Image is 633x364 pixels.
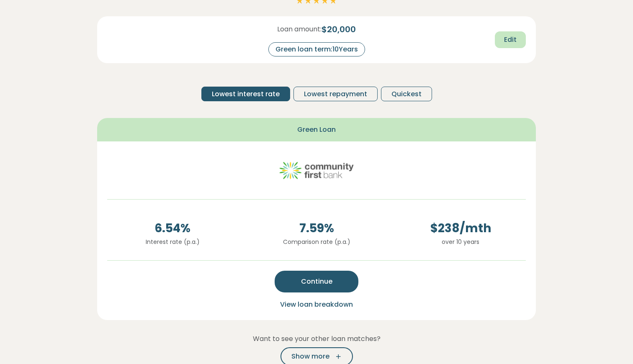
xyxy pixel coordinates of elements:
button: Lowest interest rate [201,87,290,101]
p: Comparison rate (p.a.) [251,237,382,246]
span: Show more [291,351,329,361]
span: $ 20,000 [322,23,356,36]
span: 7.59 % [251,220,382,237]
span: Lowest interest rate [212,89,280,99]
span: Continue [301,277,332,287]
span: Quickest [391,89,422,99]
img: community-first logo [279,151,354,189]
p: Want to see your other loan matches? [97,333,536,344]
button: Lowest repayment [293,87,378,101]
p: over 10 years [395,237,526,246]
button: View loan breakdown [278,299,355,310]
span: Edit [504,35,517,45]
p: Interest rate (p.a.) [107,237,238,246]
span: $ 238 /mth [395,220,526,237]
button: Edit [495,31,526,48]
button: Quickest [381,87,432,101]
span: Loan amount: [277,24,322,34]
div: Green loan term: 10 Years [268,42,365,56]
span: 6.54 % [107,220,238,237]
span: Green Loan [297,125,336,135]
button: Continue [275,271,358,292]
span: Lowest repayment [304,89,367,99]
span: View loan breakdown [280,300,353,309]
